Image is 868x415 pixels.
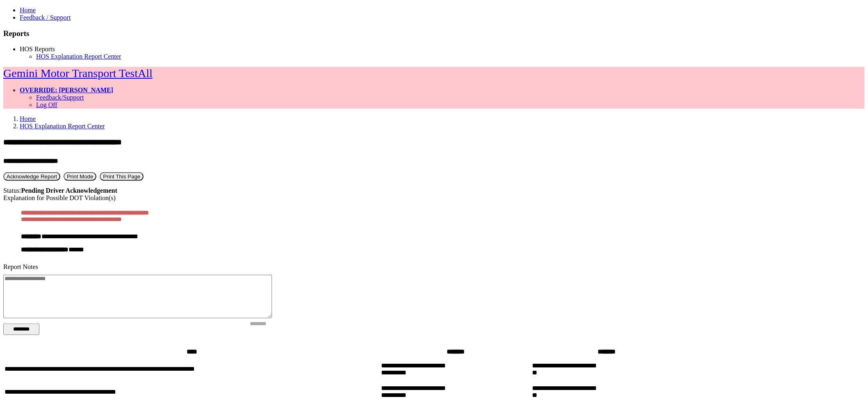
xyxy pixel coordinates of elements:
h3: Reports [3,29,865,38]
button: Print This Page [100,172,144,181]
button: Acknowledge Receipt [3,172,60,181]
a: Home [20,7,36,14]
a: HOS Explanation Report Center [36,53,121,60]
a: Home [20,115,36,122]
a: Gemini Motor Transport TestAll [3,67,153,80]
a: Log Off [36,101,57,108]
button: Change Filter Options [3,324,39,335]
button: Print Mode [64,172,96,181]
a: Feedback/Support [36,94,84,101]
a: HOS Reports [20,46,55,52]
strong: Pending Driver Acknowledgement [21,187,117,194]
a: HOS Explanation Report Center [20,123,105,130]
a: Feedback / Support [20,14,71,21]
div: Status: [3,187,865,194]
div: Explanation for Possible DOT Violation(s) [3,194,865,202]
a: OVERRIDE: [PERSON_NAME] [20,87,113,93]
div: Report Notes [3,263,865,271]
